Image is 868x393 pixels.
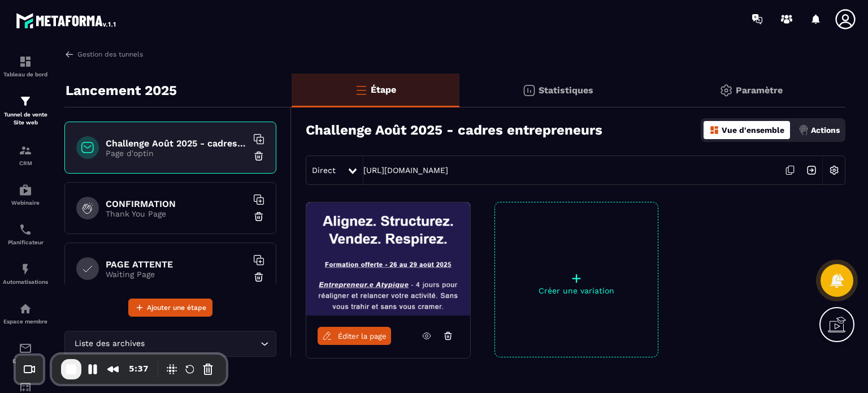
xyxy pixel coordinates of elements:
[106,209,247,218] p: Thank You Page
[19,262,32,276] img: automations
[354,83,368,97] img: bars-o.4a397970.svg
[19,223,32,236] img: scheduler
[3,279,48,285] p: Automatisations
[363,166,448,175] a: [URL][DOMAIN_NAME]
[306,122,602,138] h3: Challenge Août 2025 - cadres entrepreneurs
[3,86,48,135] a: formationformationTunnel de vente Site web
[106,149,247,158] p: Page d'optin
[64,331,276,357] div: Search for option
[312,166,336,175] span: Direct
[253,271,264,283] img: trash
[495,286,658,295] p: Créer une variation
[719,84,733,97] img: setting-gr.5f69749f.svg
[3,200,48,206] p: Webinaire
[106,198,247,209] h6: CONFIRMATION
[3,333,48,373] a: emailemailE-mailing
[253,211,264,222] img: trash
[72,338,147,350] span: Liste des archives
[306,202,470,316] img: image
[3,214,48,254] a: schedulerschedulerPlanificateur
[495,270,658,286] p: +
[3,46,48,86] a: formationformationTableau de bord
[16,10,118,31] img: logo
[798,125,809,135] img: actions.d6e523a2.png
[811,126,840,135] p: Actions
[539,85,593,96] p: Statistiques
[522,84,536,97] img: stats.20deebd0.svg
[3,135,48,175] a: formationformationCRM
[3,293,48,333] a: automationsautomationsEspace membre
[318,327,391,345] a: Éditer la page
[3,175,48,214] a: automationsautomationsWebinaire
[801,159,822,181] img: arrow-next.bcc2205e.svg
[19,342,32,355] img: email
[3,239,48,245] p: Planificateur
[3,111,48,127] p: Tunnel de vente Site web
[709,125,719,135] img: dashboard-orange.40269519.svg
[3,318,48,325] p: Espace membre
[106,270,247,279] p: Waiting Page
[106,259,247,270] h6: PAGE ATTENTE
[106,138,247,149] h6: Challenge Août 2025 - cadres entrepreneurs
[19,302,32,316] img: automations
[371,84,396,95] p: Étape
[3,71,48,77] p: Tableau de bord
[3,358,48,364] p: E-mailing
[3,160,48,166] p: CRM
[64,49,75,59] img: arrow
[64,49,143,59] a: Gestion des tunnels
[147,302,206,313] span: Ajouter une étape
[147,338,258,350] input: Search for option
[253,150,264,162] img: trash
[736,85,783,96] p: Paramètre
[19,55,32,68] img: formation
[128,299,212,317] button: Ajouter une étape
[338,332,387,340] span: Éditer la page
[19,144,32,157] img: formation
[722,126,784,135] p: Vue d'ensemble
[66,79,177,102] p: Lancement 2025
[823,159,845,181] img: setting-w.858f3a88.svg
[19,94,32,108] img: formation
[19,183,32,197] img: automations
[3,254,48,293] a: automationsautomationsAutomatisations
